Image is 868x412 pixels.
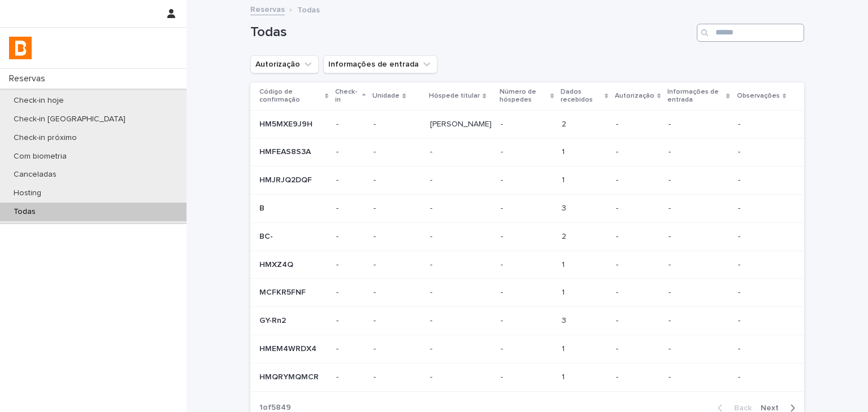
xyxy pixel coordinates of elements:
[669,372,729,382] p: -
[430,173,435,185] p: -
[738,120,786,129] p: -
[738,176,786,185] p: -
[501,230,505,242] p: -
[336,120,364,129] p: -
[616,260,659,270] p: -
[250,2,285,15] a: Reservas
[562,258,567,270] p: 1
[250,110,804,138] tr: HM5MXE9J9HHM5MXE9J9H --- [PERSON_NAME][PERSON_NAME] -- 22 ---
[374,370,378,382] p: -
[250,307,804,335] tr: GY-Rn2GY-Rn2 --- -- -- 33 ---
[616,120,659,129] p: -
[5,207,45,217] p: Todas
[738,204,786,213] p: -
[250,335,804,363] tr: HMEM4WRDX4HMEM4WRDX4 --- -- -- 11 ---
[616,176,659,185] p: -
[374,201,378,213] p: -
[616,344,659,354] p: -
[250,24,692,41] h1: Todas
[669,344,729,354] p: -
[430,370,435,382] p: -
[336,204,364,213] p: -
[374,258,378,270] p: -
[336,344,364,354] p: -
[562,230,568,242] p: 2
[669,204,729,213] p: -
[336,288,364,297] p: -
[727,404,752,412] span: Back
[669,288,729,297] p: -
[616,232,659,242] p: -
[374,145,378,157] p: -
[501,258,505,270] p: -
[430,342,435,354] p: -
[5,73,54,84] p: Reservas
[738,260,786,270] p: -
[562,314,568,326] p: 3
[430,145,435,157] p: -
[250,166,804,195] tr: HMJRJQ2DQFHMJRJQ2DQF --- -- -- 11 ---
[374,230,378,242] p: -
[323,55,437,73] button: Informações de entrada
[669,147,729,157] p: -
[500,86,547,107] p: Número de hóspedes
[259,173,314,185] p: HMJRJQ2DQF
[667,86,723,107] p: Informações de entrada
[738,372,786,382] p: -
[669,120,729,129] p: -
[616,147,659,157] p: -
[669,176,729,185] p: -
[336,147,364,157] p: -
[738,288,786,297] p: -
[501,117,505,129] p: -
[5,96,73,106] p: Check-in hoje
[737,90,780,102] p: Observações
[9,37,32,59] img: zVaNuJHRTjyIjT5M9Xd5
[5,152,76,161] p: Com biometria
[562,117,568,129] p: 2
[336,260,364,270] p: -
[259,201,267,213] p: B
[738,147,786,157] p: -
[501,201,505,213] p: -
[501,145,505,157] p: -
[616,372,659,382] p: -
[336,372,364,382] p: -
[374,173,378,185] p: -
[616,316,659,326] p: -
[562,201,568,213] p: 3
[250,222,804,251] tr: BC-BC- --- -- -- 22 ---
[259,314,288,326] p: GY-Rn2
[250,194,804,222] tr: BB --- -- -- 33 ---
[336,176,364,185] p: -
[501,173,505,185] p: -
[616,288,659,297] p: -
[336,316,364,326] p: -
[615,90,654,102] p: Autorização
[335,86,359,107] p: Check-in
[430,314,435,326] p: -
[738,344,786,354] p: -
[561,86,602,107] p: Dados recebidos
[297,3,320,15] p: Todas
[250,251,804,279] tr: HMXZ4QHMXZ4Q --- -- -- 11 ---
[738,232,786,242] p: -
[336,232,364,242] p: -
[372,90,400,102] p: Unidade
[259,370,321,382] p: HMQRYMQMCR
[562,370,567,382] p: 1
[761,404,785,412] span: Next
[562,342,567,354] p: 1
[374,117,378,129] p: -
[669,316,729,326] p: -
[669,260,729,270] p: -
[562,286,567,297] p: 1
[697,24,804,42] input: Search
[501,370,505,382] p: -
[501,286,505,297] p: -
[5,189,50,198] p: Hosting
[429,90,480,102] p: Hóspede titular
[374,314,378,326] p: -
[259,258,296,270] p: HMXZ4Q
